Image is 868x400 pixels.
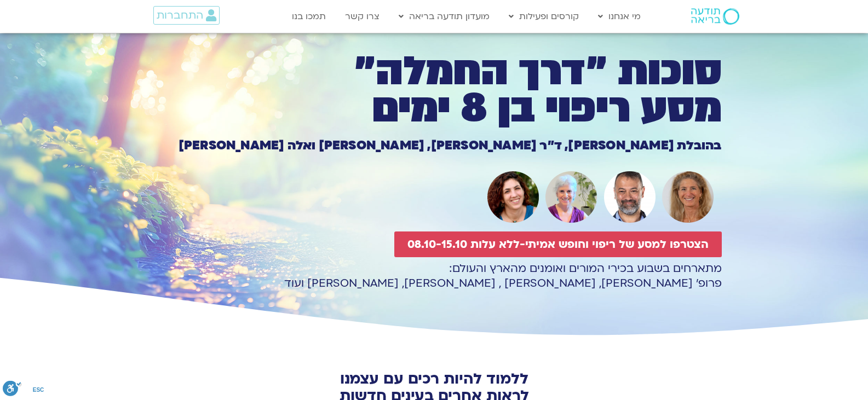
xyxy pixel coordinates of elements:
[147,261,722,291] p: מתארחים בשבוע בכירי המורים ואומנים מהארץ והעולם: פרופ׳ [PERSON_NAME], [PERSON_NAME] , [PERSON_NAM...
[407,238,709,251] span: הצטרפו למסע של ריפוי וחופש אמיתי-ללא עלות 08.10-15.10
[157,9,203,21] span: התחברות
[340,6,385,27] a: צרו קשר
[153,6,220,25] a: התחברות
[286,6,331,27] a: תמכו בנו
[503,6,584,27] a: קורסים ופעילות
[593,6,646,27] a: מי אנחנו
[393,6,495,27] a: מועדון תודעה בריאה
[691,8,739,25] img: תודעה בריאה
[147,53,722,127] h1: סוכות ״דרך החמלה״ מסע ריפוי בן 8 ימים
[147,140,722,152] h1: בהובלת [PERSON_NAME], ד״ר [PERSON_NAME], [PERSON_NAME] ואלה [PERSON_NAME]
[394,231,722,257] a: הצטרפו למסע של ריפוי וחופש אמיתי-ללא עלות 08.10-15.10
